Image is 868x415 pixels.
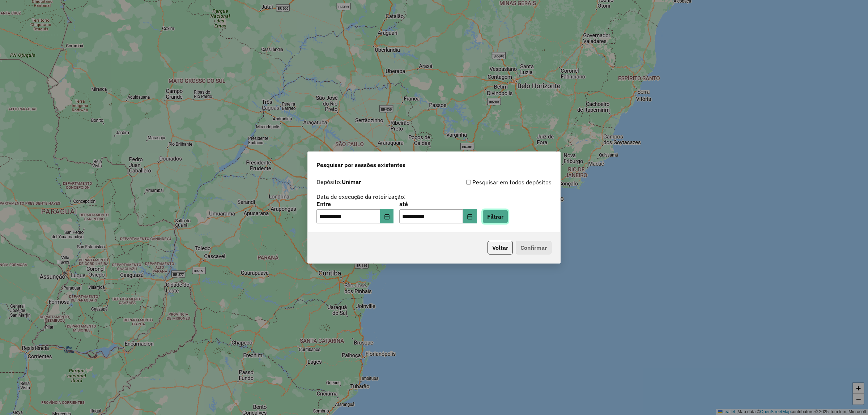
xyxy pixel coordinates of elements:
label: Entre [316,200,393,208]
div: Pesquisar em todos depósitos [434,178,552,187]
button: Choose Date [380,209,394,224]
span: Pesquisar por sessões existentes [316,161,405,169]
label: Depósito: [316,177,361,186]
label: até [399,200,476,208]
strong: Unimar [342,178,361,185]
button: Voltar [488,241,513,254]
button: Filtrar [482,210,508,223]
label: Data de execução da roteirização: [316,192,406,201]
button: Choose Date [463,209,477,224]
